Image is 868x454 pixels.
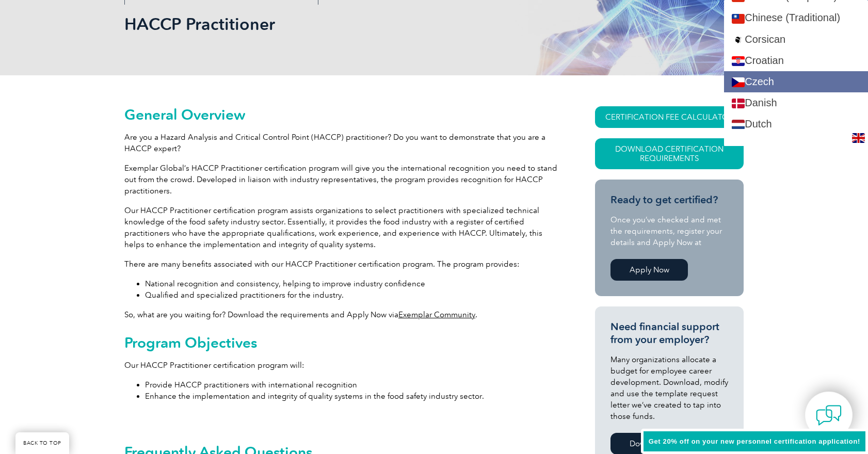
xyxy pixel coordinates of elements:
h3: Ready to get certified? [610,193,728,206]
a: CERTIFICATION FEE CALCULATOR [595,106,744,128]
li: Enhance the implementation and integrity of quality systems in the food safety industry sector. [145,391,558,402]
a: BACK TO TOP [15,432,69,454]
p: Once you’ve checked and met the requirements, register your details and Apply Now at [610,214,728,248]
span: Get 20% off on your new personnel certification application! [649,437,860,445]
h1: HACCP Practitioner [124,14,521,34]
a: Download Certification Requirements [595,138,744,169]
a: Croatian [724,50,868,71]
img: cs [732,77,745,87]
p: Exemplar Global’s HACCP Practitioner certification program will give you the international recogn... [124,163,558,197]
img: da [732,99,745,108]
p: So, what are you waiting for? Download the requirements and Apply Now via . [124,309,558,320]
a: Apply Now [610,259,688,281]
a: Exemplar Community [398,310,475,319]
a: Corsican [724,29,868,50]
p: There are many benefits associated with our HACCP Practitioner certification program. The program... [124,258,558,270]
img: contact-chat.png [816,402,842,428]
li: Qualified and specialized practitioners for the industry. [145,289,558,301]
img: co [732,35,745,45]
a: Danish [724,92,868,113]
h2: Program Objectives [124,334,558,351]
li: Provide HACCP practitioners with international recognition [145,379,558,391]
img: hr [732,56,745,66]
h2: General Overview [124,106,558,123]
img: nl [732,120,745,129]
p: Are you a Hazard Analysis and Critical Control Point (HACCP) practitioner? Do you want to demonst... [124,132,558,154]
a: Czech [724,71,868,92]
a: Dutch [724,113,868,135]
p: Our HACCP Practitioner certification program assists organizations to select practitioners with s... [124,205,558,250]
li: National recognition and consistency, helping to improve industry confidence [145,278,558,289]
img: zh-TW [732,14,745,24]
img: en [852,133,865,143]
h3: Need financial support from your employer? [610,320,728,346]
p: Our HACCP Practitioner certification program will: [124,360,558,371]
a: Chinese (Traditional) [724,7,868,28]
p: Many organizations allocate a budget for employee career development. Download, modify and use th... [610,354,728,422]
